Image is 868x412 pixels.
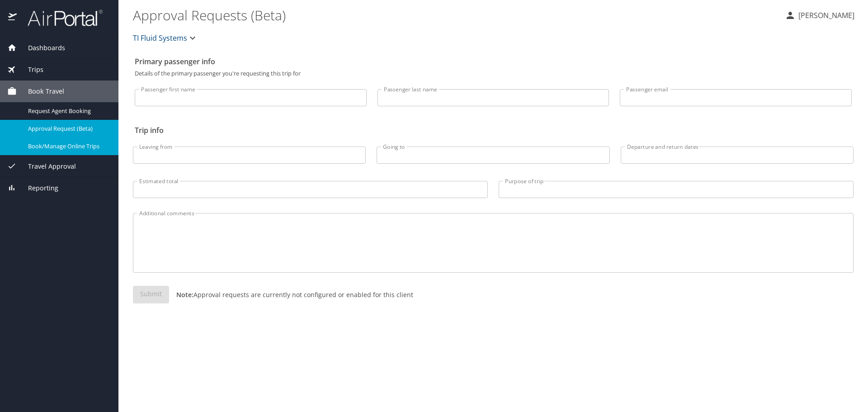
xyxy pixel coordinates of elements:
[133,32,187,44] span: TI Fluid Systems
[129,29,202,47] button: TI Fluid Systems
[176,290,193,299] strong: Note:
[17,161,76,171] span: Travel Approval
[17,86,64,96] span: Book Travel
[169,290,413,299] p: Approval requests are currently not configured or enabled for this client
[796,10,854,21] p: [PERSON_NAME]
[133,1,778,29] h1: Approval Requests (Beta)
[18,9,103,27] img: airportal-logo.png
[8,9,18,27] img: icon-airportal.png
[135,54,852,69] h2: Primary passenger info
[17,65,43,75] span: Trips
[28,107,108,115] span: Request Agent Booking
[28,142,108,151] span: Book/Manage Online Trips
[17,183,58,193] span: Reporting
[28,124,108,133] span: Approval Request (Beta)
[781,7,858,24] button: [PERSON_NAME]
[135,123,852,137] h2: Trip info
[135,71,852,76] p: Details of the primary passenger you're requesting this trip for
[17,43,65,53] span: Dashboards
